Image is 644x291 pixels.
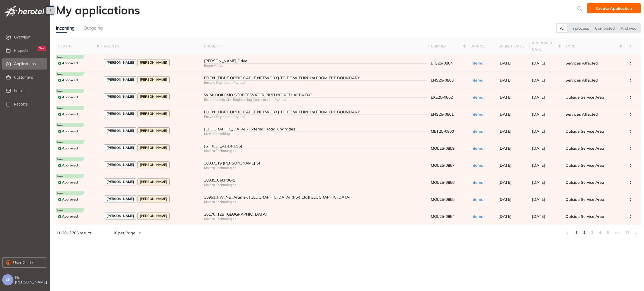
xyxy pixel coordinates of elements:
[587,3,641,13] button: Create Application
[565,214,604,219] span: Outside Service Area
[204,166,426,170] div: Molera Technologies
[106,180,134,184] span: [PERSON_NAME]
[613,228,622,237] span: •••
[532,61,545,66] span: [DATE]
[106,112,134,116] span: [PERSON_NAME]
[532,180,545,185] span: [DATE]
[62,146,78,150] span: Approved
[565,112,598,117] span: Services Affected
[532,40,557,52] span: approved date
[470,163,484,168] span: Internal
[530,38,563,55] th: approved date
[140,163,167,167] span: [PERSON_NAME]
[202,38,428,55] th: project
[62,163,78,167] span: Approved
[106,61,134,65] span: [PERSON_NAME]
[470,112,484,117] span: Internal
[14,88,25,93] span: Emails
[589,228,595,237] li: 3
[574,228,579,237] a: 1
[565,163,604,168] span: Outside Service Area
[470,197,484,202] span: Internal
[624,228,629,237] li: 71
[605,228,610,237] a: 5
[532,78,545,83] span: [DATE]
[204,81,426,85] div: Ensync Engineers (Pty)Ltd
[431,214,454,219] span: MOL25-0854
[613,228,622,237] li: Next 5 Pages
[72,230,92,235] span: 705 results
[498,129,512,134] span: [DATE]
[565,95,604,100] span: Outside Service Area
[140,95,167,99] span: [PERSON_NAME]
[431,180,454,185] span: MOL25-0856
[37,46,46,51] div: New
[532,95,545,100] span: [DATE]
[14,72,46,83] span: Customers
[605,228,610,237] li: 5
[498,61,512,66] span: [DATE]
[589,228,595,237] a: 3
[204,127,426,132] div: [GEOGRAPHIC_DATA] - External Road Upgrades
[13,259,33,266] span: User Guide
[106,78,134,82] span: [PERSON_NAME]
[592,24,618,32] div: Completed
[62,180,78,184] span: Approved
[632,228,641,237] li: Next Page
[56,3,140,17] h2: My applications
[204,149,426,153] div: Molera Technologies
[204,64,426,68] div: Bigen Africa
[204,98,426,102] div: Exeo Khokela Civil Engineering Construction (Pty) Ltd
[431,78,454,83] span: ENS25-0863
[498,197,512,202] span: [DATE]
[596,5,632,11] span: Create Application
[140,180,167,184] span: [PERSON_NAME]
[557,24,567,32] div: All
[204,115,426,119] div: Ensync Engineers (Pty)Ltd
[581,228,587,237] li: 2
[62,61,78,65] span: Approved
[498,112,512,117] span: [DATE]
[106,129,134,133] span: [PERSON_NAME]
[204,110,426,115] div: FOCN (FIBRE OPTIC CABLE NETWORK) TO BE WITHIN 1m FROM ERF BOUNDARY
[62,197,78,201] span: Approved
[470,95,484,100] span: Internal
[470,129,484,134] span: Internal
[58,43,95,49] span: status
[470,214,484,219] span: Internal
[62,78,78,82] span: Approved
[140,146,167,150] span: [PERSON_NAME]
[14,61,36,66] span: Applications
[140,61,167,65] span: [PERSON_NAME]
[84,25,103,32] div: Outgoing
[204,200,426,204] div: Molera Technologies
[102,38,202,55] th: agents
[106,163,134,167] span: [PERSON_NAME]
[532,129,545,134] span: [DATE]
[204,195,426,200] div: 35951_FW_NB_Aramex [GEOGRAPHIC_DATA] (Pty) Ltd([GEOGRAPHIC_DATA])
[14,48,29,53] span: Projects
[62,112,78,116] span: Approved
[431,163,454,168] span: MOL25-0857
[14,32,46,43] span: Overview
[106,95,134,99] span: [PERSON_NAME]
[56,25,75,32] div: Incoming
[574,228,579,237] li: 1
[204,93,426,97] div: WP4: BOKOMO STREET WATER PIPELINE REPLACEMENT
[428,38,468,55] th: number
[431,95,453,100] span: EXE25-0862
[565,197,604,202] span: Outside Service Area
[532,197,545,202] span: [DATE]
[4,6,44,16] img: logo
[532,146,545,151] span: [DATE]
[2,257,47,268] button: User Guide
[563,38,624,55] th: type
[47,230,101,236] div: of
[62,129,78,133] span: Approved
[204,212,426,217] div: 36170_12B [GEOGRAPHIC_DATA]
[140,214,167,218] span: [PERSON_NAME]
[62,95,78,99] span: Approved
[204,161,426,166] div: 38037_19 [PERSON_NAME] St
[470,180,484,185] span: Internal
[470,78,484,83] span: Internal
